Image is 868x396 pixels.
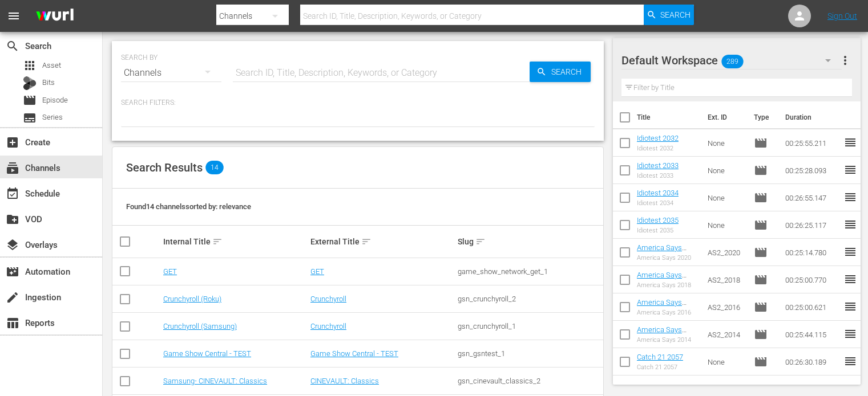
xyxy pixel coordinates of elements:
[126,161,203,174] span: Search Results
[547,62,591,82] span: Search
[23,93,37,107] span: movie
[42,77,55,88] span: Bits
[754,191,768,205] span: Episode
[778,101,847,133] th: Duration
[475,236,486,247] span: sort
[781,129,843,157] td: 00:25:55.211
[703,266,749,293] td: AS2_2018
[310,295,346,303] a: Crunchyroll
[23,76,37,90] div: Bits
[6,316,19,330] span: Reports
[637,271,687,288] a: America Says 2018
[754,273,768,287] span: Episode
[637,281,699,289] div: America Says 2018
[310,235,454,248] div: External Title
[637,336,699,344] div: America Says 2014
[781,157,843,184] td: 00:25:28.093
[637,254,699,262] div: America Says 2020
[6,291,19,304] span: Ingestion
[310,267,324,276] a: GET
[703,129,749,157] td: None
[703,239,749,266] td: AS2_2020
[42,60,61,71] span: Asset
[310,322,346,330] a: Crunchyroll
[781,266,843,293] td: 00:25:00.770
[42,112,63,123] span: Series
[163,267,177,276] a: GET
[205,161,224,174] span: 14
[703,293,749,321] td: AS2_2016
[754,355,768,369] span: Episode
[637,134,679,142] a: Idiotest 2032
[637,189,679,197] a: Idiotest 2034
[637,216,679,224] a: Idiotest 2035
[754,246,768,259] span: Episode
[361,236,372,247] span: sort
[754,136,768,150] span: Episode
[6,213,19,226] span: create_new_folder
[163,235,307,248] div: Internal Title
[781,211,843,239] td: 00:26:25.117
[27,3,82,30] img: ans4CAIJ8jUAAAAAAAAAAAAAAAAAAAAAAAAgQb4GAAAAAAAAAAAAAAAAAAAAAAAAJMjXAAAAAAAAAAAAAAAAAAAAAAAAgAT5G...
[6,136,19,149] span: Create
[703,348,749,375] td: None
[458,349,601,358] div: gsn_gsntest_1
[637,353,683,361] a: Catch 21 2057
[163,377,267,385] a: Samsung- CINEVAULT: Classics
[721,50,743,74] span: 289
[703,184,749,211] td: None
[781,348,843,375] td: 00:26:30.189
[660,5,691,25] span: Search
[838,54,852,67] span: more_vert
[644,5,694,25] button: Search
[637,161,679,170] a: Idiotest 2033
[121,57,221,89] div: Channels
[754,328,768,341] span: Episode
[843,327,857,341] span: reorder
[621,44,842,76] div: Default Workspace
[163,349,251,358] a: Game Show Central - TEST
[23,111,37,125] span: Series
[703,157,749,184] td: None
[827,11,857,21] a: Sign Out
[637,101,701,133] th: Title
[703,321,749,348] td: AS2_2014
[781,239,843,266] td: 00:25:14.780
[42,95,68,106] span: Episode
[843,163,857,177] span: reorder
[23,59,37,72] span: Asset
[6,238,19,252] span: Overlays
[458,322,601,330] div: gsn_crunchyroll_1
[781,293,843,321] td: 00:25:00.621
[843,218,857,231] span: reorder
[637,227,679,234] div: Idiotest 2035
[781,184,843,211] td: 00:26:55.147
[637,243,687,260] a: America Says 2020
[121,98,595,108] p: Search Filters:
[637,298,687,315] a: America Says 2016
[7,9,21,23] span: menu
[6,265,19,279] span: Automation
[163,295,221,303] a: Crunchyroll (Roku)
[843,136,857,149] span: reorder
[838,47,852,74] button: more_vert
[703,211,749,239] td: None
[843,354,857,368] span: reorder
[6,39,19,53] span: Search
[754,164,768,177] span: Episode
[212,236,223,247] span: sort
[747,101,778,133] th: Type
[310,349,398,358] a: Game Show Central - TEST
[843,300,857,313] span: reorder
[754,300,768,314] span: Episode
[126,202,251,211] span: Found 14 channels sorted by: relevance
[843,245,857,259] span: reorder
[843,272,857,286] span: reorder
[637,325,687,342] a: America Says 2014
[530,62,591,82] button: Search
[310,377,379,385] a: CINEVAULT: Classics
[458,295,601,303] div: gsn_crunchyroll_2
[6,161,19,175] span: Channels
[781,321,843,348] td: 00:25:44.115
[637,309,699,316] div: America Says 2016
